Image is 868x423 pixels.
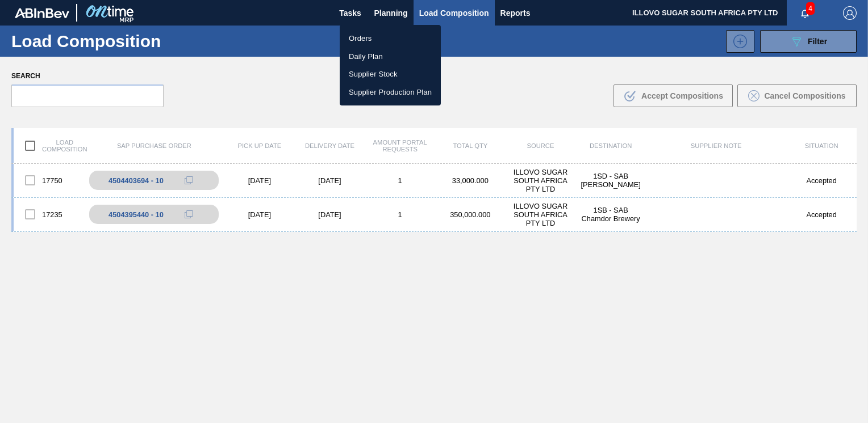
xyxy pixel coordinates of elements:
a: Supplier Stock [340,65,441,83]
a: Daily Plan [340,48,441,66]
a: Supplier Production Plan [340,83,441,101]
a: Orders [340,29,441,48]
